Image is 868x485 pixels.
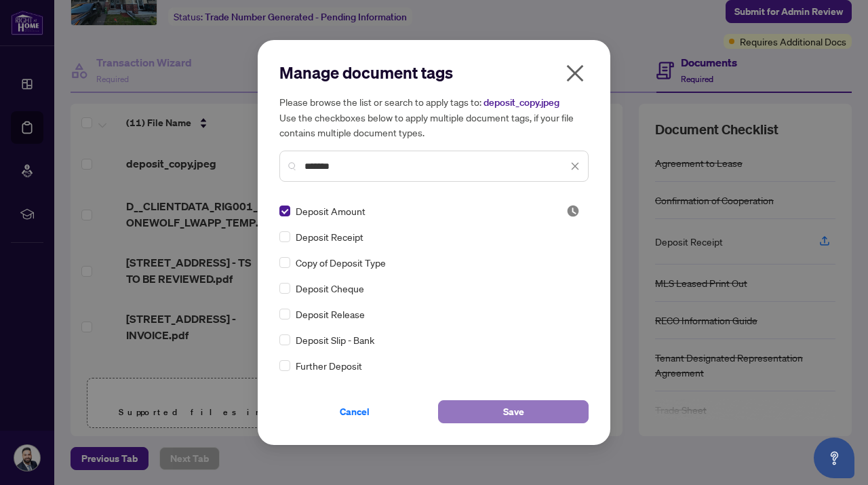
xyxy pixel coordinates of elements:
span: close [570,161,580,171]
span: Deposit Slip - Bank [296,332,374,347]
span: Deposit Release [296,307,365,322]
span: Pending Review [566,204,580,218]
span: Deposit Receipt [296,229,363,244]
span: Cancel [340,401,370,423]
span: Deposit Amount [296,203,366,218]
button: Save [438,400,589,423]
h5: Please browse the list or search to apply tags to: Use the checkboxes below to apply multiple doc... [279,94,589,140]
button: Cancel [279,400,430,423]
span: Further Deposit [296,358,362,373]
span: Save [503,401,524,423]
button: Open asap [814,438,854,478]
span: Copy of Deposit Type [296,255,386,270]
span: close [564,62,586,84]
img: status [566,204,580,218]
span: deposit_copy.jpeg [484,96,559,109]
h2: Manage document tags [279,62,589,83]
span: Deposit Cheque [296,281,364,296]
